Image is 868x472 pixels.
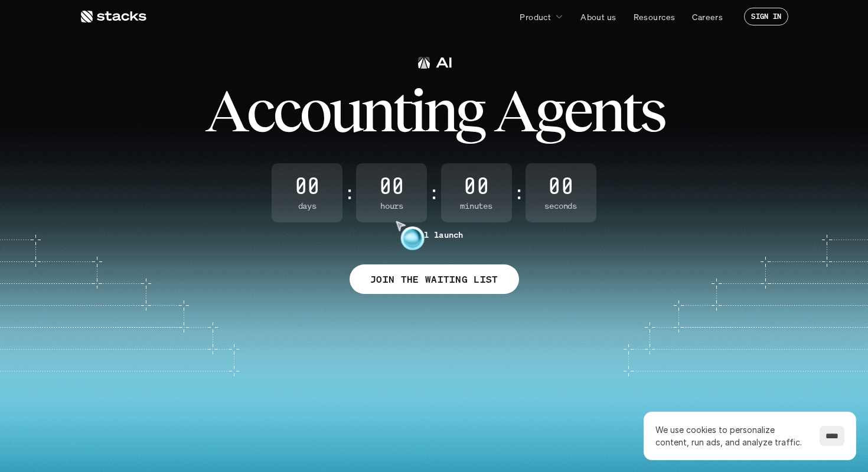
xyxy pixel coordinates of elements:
p: JOIN THE WAITING LIST [370,271,498,288]
span: Minutes [441,201,512,211]
span: Hours [356,201,427,211]
span: Seconds [526,201,596,211]
a: Careers [685,6,730,27]
p: Product [520,11,551,23]
a: Resources [626,6,683,27]
span: g [535,84,563,137]
span: A [494,84,535,137]
span: Days [272,201,342,211]
strong: : [345,183,354,203]
span: 00 [272,175,342,199]
span: 00 [526,175,596,199]
p: SIGN IN [751,12,781,21]
span: n [361,84,393,137]
span: c [246,84,273,137]
strong: : [429,183,438,203]
span: s [639,84,664,137]
p: Careers [692,11,723,23]
span: t [393,84,410,137]
p: About us [580,11,616,23]
span: t [622,84,639,137]
p: Resources [634,11,676,23]
a: SIGN IN [744,8,788,25]
span: g [455,84,484,137]
span: u [329,84,361,137]
span: 00 [441,175,512,199]
span: n [590,84,622,137]
span: e [563,84,590,137]
span: A [205,84,246,137]
p: We use cookies to personalize content, run ads, and analyze traffic. [655,423,808,448]
a: About us [573,6,623,27]
span: 00 [356,175,427,199]
span: n [423,84,455,137]
span: c [273,84,299,137]
span: i [410,84,423,137]
strong: : [514,183,523,203]
span: o [299,84,329,137]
